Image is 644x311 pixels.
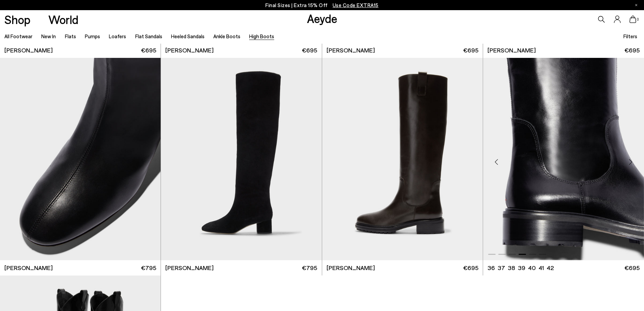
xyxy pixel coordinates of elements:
[322,260,483,275] a: [PERSON_NAME] €695
[4,14,30,25] a: Shop
[213,33,240,39] a: Ankle Boots
[161,58,321,260] a: 6 / 6 1 / 6 2 / 6 3 / 6 4 / 6 5 / 6 6 / 6 1 / 6 Next slide Previous slide
[463,46,478,54] span: €695
[483,58,644,260] div: 4 / 6
[322,58,483,260] a: 6 / 6 1 / 6 2 / 6 3 / 6 4 / 6 5 / 6 6 / 6 1 / 6 Next slide Previous slide
[135,33,162,39] a: Flat Sandals
[165,264,214,272] span: [PERSON_NAME]
[528,264,536,272] li: 40
[161,58,321,260] div: 1 / 6
[141,264,156,272] span: €795
[487,264,495,272] li: 36
[629,16,636,23] a: 0
[85,33,100,39] a: Pumps
[161,58,321,260] img: Willa Leather Over-Knee Boots
[327,46,375,54] span: [PERSON_NAME]
[4,264,53,272] span: [PERSON_NAME]
[539,264,544,272] li: 41
[321,58,482,260] img: Willa Suede Over-Knee Boots
[41,33,56,39] a: New In
[161,58,321,260] img: Willa Suede Over-Knee Boots
[321,58,482,260] div: 2 / 6
[302,264,317,272] span: €795
[508,264,515,272] li: 38
[636,18,640,21] span: 0
[487,264,552,272] ul: variant
[483,58,644,260] a: Next slide Previous slide
[249,33,274,39] a: High Boots
[265,1,379,9] p: Final Sizes | Extra 15% Off
[322,58,483,260] div: 1 / 6
[487,46,536,54] span: [PERSON_NAME]
[486,152,507,172] div: Previous slide
[547,264,554,272] li: 42
[624,264,640,272] span: €695
[141,46,156,54] span: €695
[65,33,76,39] a: Flats
[483,58,643,260] img: Henry Knee-High Boots
[161,58,321,260] div: 4 / 6
[463,264,478,272] span: €695
[4,33,32,39] a: All Footwear
[161,43,321,58] a: [PERSON_NAME] €695
[307,11,337,25] a: Aeyde
[483,43,644,58] a: [PERSON_NAME] €695
[165,46,214,54] span: [PERSON_NAME]
[498,264,505,272] li: 37
[4,46,53,54] span: [PERSON_NAME]
[327,264,375,272] span: [PERSON_NAME]
[620,152,641,172] div: Next slide
[171,33,205,39] a: Heeled Sandals
[322,43,483,58] a: [PERSON_NAME] €695
[333,2,379,8] span: Navigate to /collections/ss25-final-sizes
[322,58,483,260] img: Henry Knee-High Boots
[483,58,643,260] div: 2 / 6
[483,58,644,260] img: Henry Knee-High Boots
[624,46,640,54] span: €695
[161,260,321,275] a: [PERSON_NAME] €795
[483,260,644,275] a: 36 37 38 39 40 41 42 €695
[302,46,317,54] span: €695
[623,33,637,39] span: Filters
[109,33,126,39] a: Loafers
[518,264,525,272] li: 39
[48,14,78,25] a: World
